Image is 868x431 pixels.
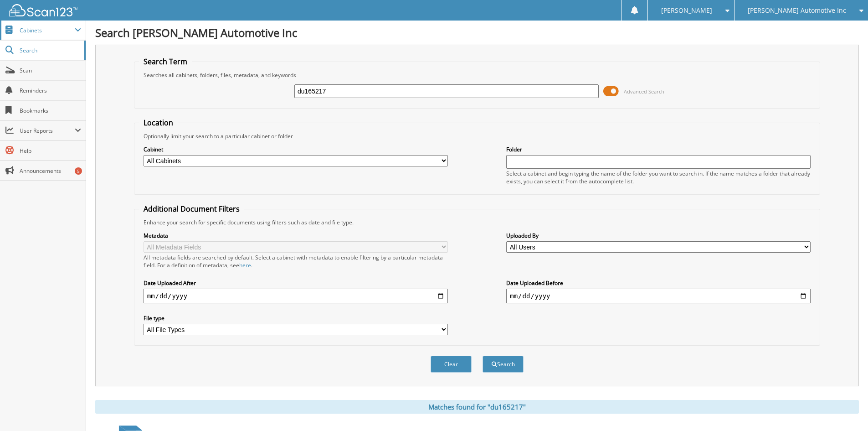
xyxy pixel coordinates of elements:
label: Metadata [144,232,448,239]
span: Scan [20,67,81,74]
span: Bookmarks [20,107,81,114]
span: [PERSON_NAME] Automotive Inc [748,8,846,13]
span: Cabinets [20,26,75,34]
img: scan123-logo-white.svg [9,4,77,16]
span: Help [20,147,81,155]
legend: Search Term [139,57,192,67]
label: Date Uploaded After [144,279,448,287]
a: here [239,261,251,269]
span: [PERSON_NAME] [661,8,712,13]
span: Advanced Search [624,88,664,95]
label: Cabinet [144,145,448,153]
div: Searches all cabinets, folders, files, metadata, and keywords [139,71,815,79]
div: Enhance your search for specific documents using filters such as date and file type. [139,218,815,226]
label: Uploaded By [506,232,811,239]
div: Select a cabinet and begin typing the name of the folder you want to search in. If the name match... [506,170,811,185]
div: All metadata fields are searched by default. Select a cabinet with metadata to enable filtering b... [144,254,448,269]
h1: Search [PERSON_NAME] Automotive Inc [95,25,859,40]
span: Search [20,47,80,54]
div: Matches found for "du165217" [95,400,859,414]
legend: Location [139,118,178,128]
span: User Reports [20,127,75,135]
span: Reminders [20,87,81,94]
button: Search [483,356,524,373]
button: Clear [431,356,472,373]
span: Announcements [20,167,81,175]
input: end [506,289,811,303]
input: start [144,289,448,303]
label: Folder [506,145,811,153]
div: 5 [75,167,82,175]
div: Optionally limit your search to a particular cabinet or folder [139,132,815,140]
legend: Additional Document Filters [139,204,244,214]
label: File type [144,314,448,322]
label: Date Uploaded Before [506,279,811,287]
